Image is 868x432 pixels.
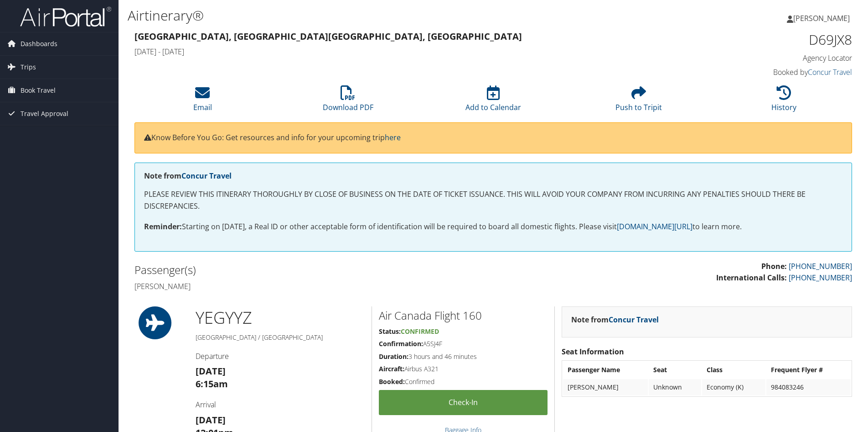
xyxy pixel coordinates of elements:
strong: Seat Information [562,347,624,357]
strong: Confirmation: [379,339,423,348]
strong: [DATE] [196,414,226,426]
strong: [GEOGRAPHIC_DATA], [GEOGRAPHIC_DATA] [GEOGRAPHIC_DATA], [GEOGRAPHIC_DATA] [134,30,522,42]
a: Push to Tripit [615,90,662,112]
h1: Airtinerary® [128,6,615,25]
span: Trips [21,56,36,79]
strong: Booked: [379,377,405,386]
a: [PERSON_NAME] [787,5,859,32]
strong: Phone: [761,261,787,271]
td: 984083246 [766,379,851,395]
strong: International Calls: [716,273,787,283]
a: Concur Travel [808,67,852,77]
h4: Booked by [683,67,852,77]
h4: Arrival [196,400,365,410]
a: Concur Travel [181,171,232,181]
a: Add to Calendar [465,90,521,112]
span: Travel Approval [21,102,68,125]
h4: [PERSON_NAME] [134,281,486,291]
h4: Agency Locator [683,53,852,63]
h5: 3 hours and 46 minutes [379,352,548,361]
th: Class [702,362,765,378]
p: Starting on [DATE], a Real ID or other acceptable form of identification will be required to boar... [144,221,842,233]
th: Seat [649,362,701,378]
span: Dashboards [21,32,57,55]
a: [DOMAIN_NAME][URL] [617,221,692,232]
h2: Passenger(s) [134,262,486,278]
a: Email [193,90,212,112]
p: Know Before You Go: Get resources and info for your upcoming trip [144,132,842,144]
img: airportal-logo.png [20,6,111,27]
a: Check-in [379,390,548,415]
a: [PHONE_NUMBER] [789,273,852,283]
strong: Aircraft: [379,364,404,373]
strong: Duration: [379,352,408,361]
strong: Note from [571,315,659,325]
h5: A5SJ4F [379,339,548,348]
th: Frequent Flyer # [766,362,851,378]
strong: Reminder: [144,221,182,232]
strong: Status: [379,327,401,336]
td: Unknown [649,379,701,395]
th: Passenger Name [563,362,648,378]
span: [PERSON_NAME] [793,13,850,23]
h4: Departure [196,351,365,361]
span: Confirmed [401,327,439,336]
h4: [DATE] - [DATE] [134,47,669,57]
td: Economy (K) [702,379,765,395]
strong: Note from [144,171,232,181]
h1: YEG YYZ [196,306,365,329]
h2: Air Canada Flight 160 [379,308,548,323]
h5: Confirmed [379,377,548,386]
h1: D69JX8 [683,30,852,49]
a: [PHONE_NUMBER] [789,261,852,271]
h5: Airbus A321 [379,364,548,374]
strong: 6:15am [196,378,228,390]
span: Book Travel [21,79,56,102]
p: PLEASE REVIEW THIS ITINERARY THOROUGHLY BY CLOSE OF BUSINESS ON THE DATE OF TICKET ISSUANCE. THIS... [144,189,842,212]
a: History [771,90,796,112]
a: Download PDF [323,90,373,112]
td: [PERSON_NAME] [563,379,648,395]
h5: [GEOGRAPHIC_DATA] / [GEOGRAPHIC_DATA] [196,333,365,342]
a: Concur Travel [609,315,659,325]
strong: [DATE] [196,365,226,377]
a: here [385,132,401,142]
